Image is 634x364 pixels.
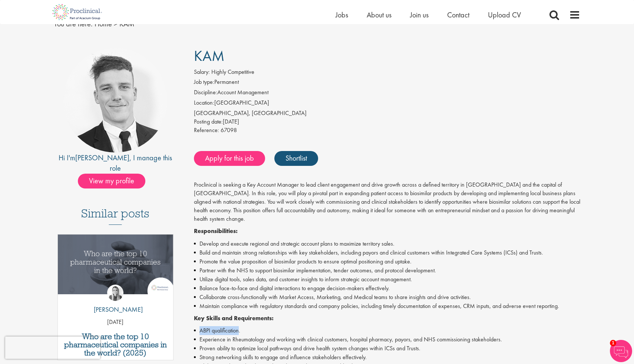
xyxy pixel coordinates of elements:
li: Proven ability to optimize local pathways and drive health system changes within ICSs and Trusts. [194,344,581,353]
img: Chatbot [610,340,632,362]
span: Highly Competitive [211,68,254,76]
a: Apply for this job [194,151,265,166]
li: ABPI qualification. [194,326,581,335]
a: Jobs [336,10,348,20]
li: Maintain compliance with regulatory standards and company policies, including timely documentatio... [194,302,581,311]
a: Upload CV [488,10,521,20]
a: Who are the top 10 pharmaceutical companies in the world? (2025) [62,332,169,357]
strong: Key Skills and Requirements: [194,314,274,322]
img: Hannah Burke [107,285,123,301]
label: Job type: [194,78,214,86]
a: View my profile [78,175,153,185]
a: Contact [447,10,469,20]
div: [GEOGRAPHIC_DATA], [GEOGRAPHIC_DATA] [194,109,581,118]
span: Posting date: [194,118,223,125]
img: imeage of recruiter Nicolas Daniel [63,48,168,153]
label: Salary: [194,68,210,76]
li: Experience in Rheumatology and working with clinical customers, hospital pharmacy, payors, and NH... [194,335,581,344]
li: [GEOGRAPHIC_DATA] [194,99,581,109]
div: Hi I'm , I manage this role [54,153,177,174]
span: View my profile [78,174,145,188]
li: Partner with the NHS to support biosimilar implementation, tender outcomes, and protocol developm... [194,266,581,275]
label: Location: [194,99,214,107]
a: Link to a post [58,235,173,300]
span: 67098 [221,126,237,134]
li: Promote the value proposition of biosimilar products to ensure optimal positioning and uptake. [194,257,581,266]
h3: Similar posts [81,207,149,225]
li: Permanent [194,78,581,88]
li: Utilize digital tools, sales data, and customer insights to inform strategic account management. [194,275,581,284]
label: Discipline: [194,88,217,97]
a: [PERSON_NAME] [75,153,129,163]
div: [DATE] [194,118,581,126]
span: KAM [194,46,225,65]
a: Shortlist [274,151,318,166]
strong: Responsibilities: [194,227,238,235]
img: Top 10 pharmaceutical companies in the world 2025 [58,235,173,294]
label: Reference: [194,126,219,135]
span: 1 [610,340,616,346]
a: Hannah Burke [PERSON_NAME] [88,285,143,318]
li: Develop and execute regional and strategic account plans to maximize territory sales. [194,239,581,248]
li: Collaborate cross-functionally with Market Access, Marketing, and Medical teams to share insights... [194,293,581,302]
p: Proclinical is seeking a Key Account Manager to lead client engagement and drive growth across a ... [194,181,581,223]
a: Join us [410,10,429,20]
a: About us [367,10,392,20]
li: Build and maintain strong relationships with key stakeholders, including payors and clinical cust... [194,248,581,257]
p: [PERSON_NAME] [88,305,143,314]
iframe: reCAPTCHA [5,337,100,359]
li: Account Management [194,88,581,99]
p: [DATE] [58,318,173,327]
li: Balance face-to-face and digital interactions to engage decision-makers effectively. [194,284,581,293]
li: Strong networking skills to engage and influence stakeholders effectively. [194,353,581,362]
